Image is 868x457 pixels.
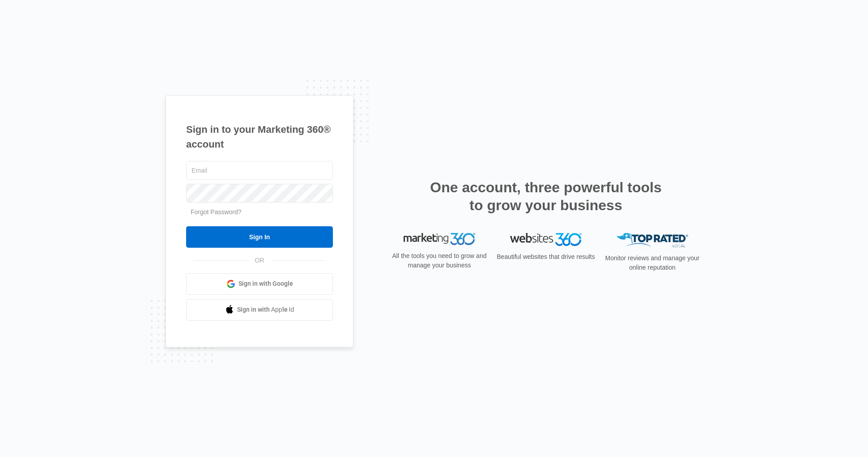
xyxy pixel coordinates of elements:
p: All the tools you need to grow and manage your business [389,251,489,270]
input: Email [186,161,333,180]
a: Sign in with Google [186,273,333,295]
a: Forgot Password? [191,208,242,216]
h2: One account, three powerful tools to grow your business [427,178,664,214]
img: Top Rated Local [617,233,688,248]
img: Marketing 360 [404,233,475,245]
span: OR [249,256,271,265]
img: Websites 360 [510,233,582,246]
span: Sign in with Google [238,279,293,288]
p: Monitor reviews and manage your online reputation [602,254,702,272]
span: Sign in with Apple Id [237,305,294,314]
h1: Sign in to your Marketing 360® account [186,122,333,152]
a: Sign in with Apple Id [186,299,333,321]
p: Beautiful websites that drive results [496,252,596,262]
input: Sign In [186,226,333,248]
